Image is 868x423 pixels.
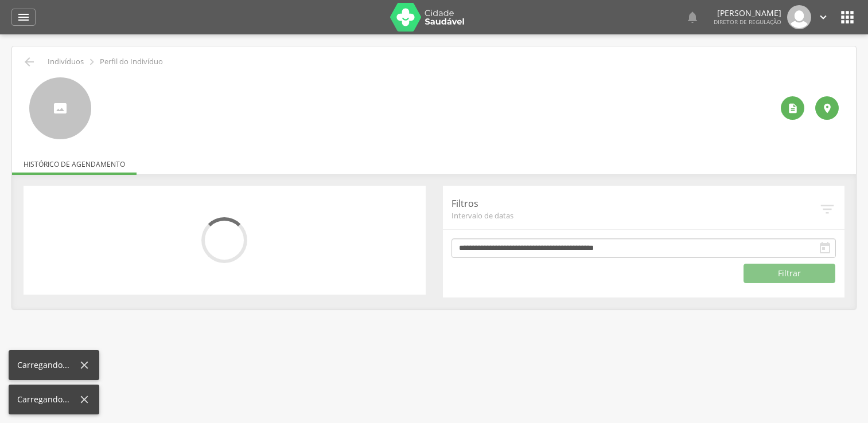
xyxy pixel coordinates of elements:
span: Diretor de regulação [714,18,781,26]
p: Filtros [451,197,819,210]
a:  [686,5,699,29]
i:  [822,103,833,114]
i:  [17,10,30,24]
p: [PERSON_NAME] [714,9,781,17]
a:  [817,5,830,29]
i:  [85,56,98,68]
p: Perfil do Indivíduo [100,57,163,66]
p: Indivíduos [48,57,84,66]
i:  [817,11,830,23]
i: Voltar [22,55,36,69]
div: Carregando... [17,359,78,371]
i:  [686,10,699,24]
div: Localização [815,96,839,120]
button: Filtrar [744,264,835,283]
a:  [11,9,36,26]
div: Ver histórico de cadastramento [781,96,804,120]
i:  [818,241,832,255]
i:  [787,103,799,114]
i:  [838,8,857,26]
div: Carregando... [17,394,78,405]
i:  [819,201,836,218]
span: Intervalo de datas [451,210,819,221]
